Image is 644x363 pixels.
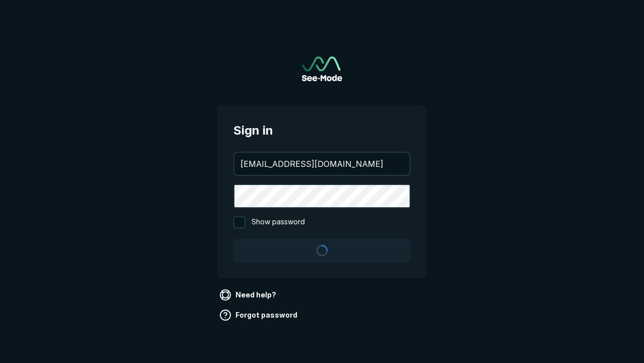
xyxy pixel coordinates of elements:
span: Sign in [233,122,411,140]
img: See-Mode Logo [302,56,342,81]
a: Go to sign in [302,56,342,81]
a: Forgot password [217,307,301,323]
span: Show password [252,216,305,228]
input: your@email.com [234,153,410,175]
a: Need help? [217,287,280,303]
